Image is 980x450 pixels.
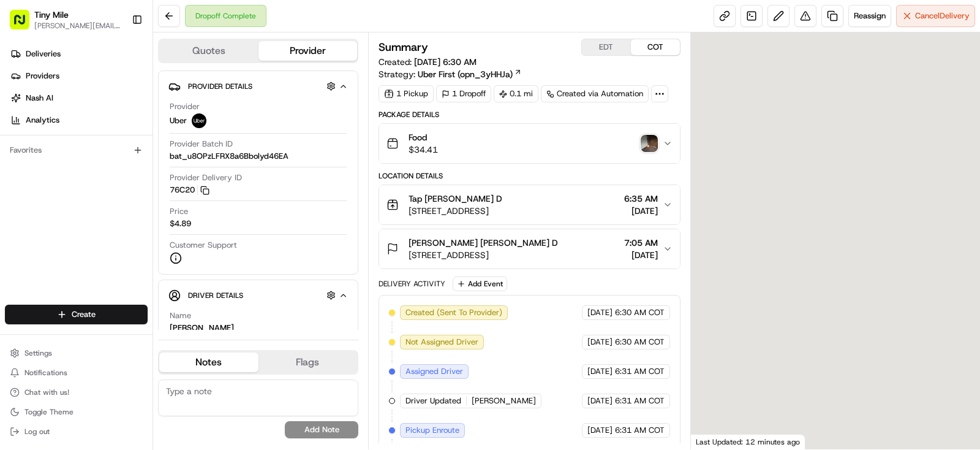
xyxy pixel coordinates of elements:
[405,307,502,318] span: Created (Sent To Provider)
[379,171,680,181] div: Location Details
[170,115,187,126] span: Uber
[896,5,975,27] button: CancelDelivery
[5,345,148,362] button: Settings
[24,348,52,358] span: Settings
[258,41,358,61] button: Provider
[168,285,348,305] button: Driver Details
[541,85,649,102] a: Created via Automation
[170,172,242,183] span: Provider Delivery ID
[691,434,805,449] div: Last Updated: 12 minutes ago
[379,185,680,224] button: Tap [PERSON_NAME] D[STREET_ADDRESS]6:35 AM[DATE]
[34,21,122,31] button: [PERSON_NAME][EMAIL_ADDRESS]
[170,101,200,112] span: Provider
[5,384,148,401] button: Chat with us!
[379,279,445,289] div: Delivery Activity
[170,240,237,251] span: Customer Support
[5,88,153,108] a: Nash AI
[5,110,153,130] a: Analytics
[615,307,665,318] span: 6:30 AM COT
[405,395,461,406] span: Driver Updated
[5,66,153,86] a: Providers
[631,39,680,55] button: COT
[5,305,148,324] button: Create
[192,113,206,128] img: uber-new-logo.jpeg
[188,82,252,91] span: Provider Details
[34,9,69,21] button: Tiny Mile
[436,85,491,102] div: 1 Dropoff
[409,143,438,156] span: $34.41
[5,403,148,421] button: Toggle Theme
[24,427,50,437] span: Log out
[615,395,665,406] span: 6:31 AM COT
[587,337,612,348] span: [DATE]
[26,93,53,104] span: Nash AI
[409,131,438,143] span: Food
[405,425,459,436] span: Pickup Enroute
[5,423,148,440] button: Log out
[453,276,507,291] button: Add Event
[379,42,428,53] h3: Summary
[472,395,536,406] span: [PERSON_NAME]
[5,364,148,381] button: Notifications
[418,68,522,80] a: Uber First (opn_3yHHJa)
[170,139,233,150] span: Provider Batch ID
[418,68,513,80] span: Uber First (opn_3yHHJa)
[24,387,69,397] span: Chat with us!
[24,368,67,378] span: Notifications
[26,115,59,126] span: Analytics
[170,185,209,196] button: 76C20
[168,76,348,96] button: Provider Details
[409,193,502,205] span: Tap [PERSON_NAME] D
[26,71,59,82] span: Providers
[379,68,522,80] div: Strategy:
[170,206,188,217] span: Price
[379,56,477,68] span: Created:
[409,237,558,249] span: [PERSON_NAME] [PERSON_NAME] D
[170,310,191,321] span: Name
[587,307,612,318] span: [DATE]
[624,237,658,249] span: 7:05 AM
[615,366,665,377] span: 6:31 AM COT
[5,44,153,64] a: Deliveries
[624,193,658,205] span: 6:35 AM
[624,205,658,217] span: [DATE]
[5,140,148,160] div: Favorites
[624,249,658,261] span: [DATE]
[170,218,191,229] span: $4.89
[587,425,612,436] span: [DATE]
[587,395,612,406] span: [DATE]
[409,249,558,261] span: [STREET_ADDRESS]
[159,353,258,372] button: Notes
[854,10,886,21] span: Reassign
[848,5,891,27] button: Reassign
[615,425,665,436] span: 6:31 AM COT
[159,41,258,61] button: Quotes
[414,56,477,67] span: [DATE] 6:30 AM
[587,366,612,377] span: [DATE]
[615,337,665,348] span: 6:30 AM COT
[494,85,538,102] div: 0.1 mi
[5,5,127,34] button: Tiny Mile[PERSON_NAME][EMAIL_ADDRESS]
[72,309,96,320] span: Create
[170,151,288,162] span: bat_u8OPzLFRX8a6Bbolyd46EA
[379,85,434,102] div: 1 Pickup
[379,124,680,163] button: Food$34.41photo_proof_of_delivery image
[405,337,478,348] span: Not Assigned Driver
[24,407,73,417] span: Toggle Theme
[170,322,234,334] div: [PERSON_NAME]
[405,366,463,377] span: Assigned Driver
[26,48,61,59] span: Deliveries
[641,135,658,152] img: photo_proof_of_delivery image
[915,10,970,21] span: Cancel Delivery
[582,39,631,55] button: EDT
[379,229,680,269] button: [PERSON_NAME] [PERSON_NAME] D[STREET_ADDRESS]7:05 AM[DATE]
[188,291,243,300] span: Driver Details
[258,353,358,372] button: Flags
[409,205,502,217] span: [STREET_ADDRESS]
[379,110,680,120] div: Package Details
